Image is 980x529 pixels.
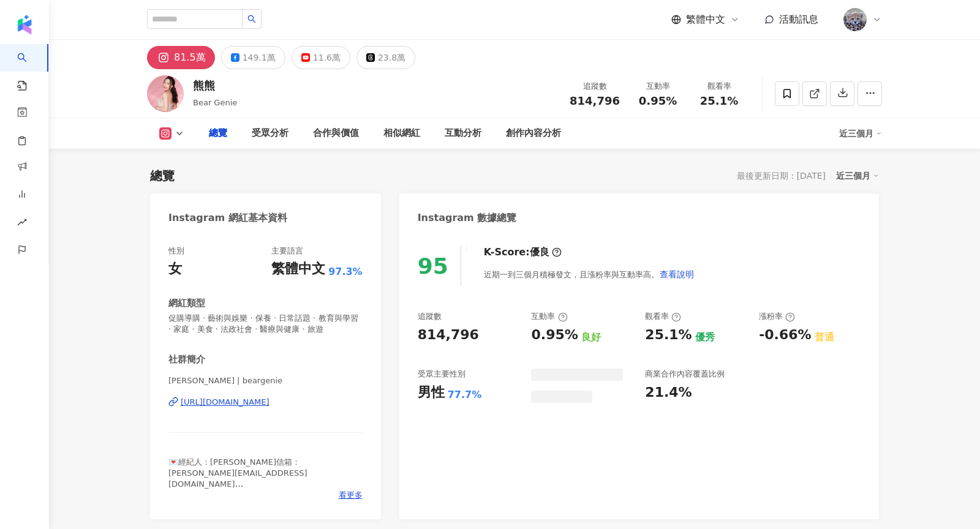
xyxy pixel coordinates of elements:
[836,168,879,184] div: 近三個月
[193,98,237,107] span: Bear Genie
[759,326,811,345] div: -0.66%
[168,297,205,310] div: 網紅類型
[383,126,420,141] div: 相似網紅
[759,311,795,322] div: 漲粉率
[737,171,826,181] div: 最後更新日期：[DATE]
[448,388,482,402] div: 77.7%
[15,15,34,34] img: logo icon
[168,313,363,335] span: 促購導購 · 藝術與娛樂 · 保養 · 日常話題 · 教育與學習 · 家庭 · 美食 · 法政社會 · 醫療與健康 · 旅遊
[168,353,205,366] div: 社群簡介
[635,80,681,92] div: 互動率
[247,15,256,23] span: search
[484,246,562,259] div: K-Score :
[174,49,206,66] div: 81.5萬
[570,80,620,92] div: 追蹤數
[378,49,405,66] div: 23.8萬
[659,262,695,287] button: 查看說明
[779,13,818,25] span: 活動訊息
[356,46,415,69] button: 23.8萬
[313,126,359,141] div: 合作與價值
[328,265,363,279] span: 97.3%
[168,375,363,386] span: [PERSON_NAME] | beargenie
[339,490,363,501] span: 看更多
[271,260,325,279] div: 繁體中文
[243,49,276,66] div: 149.1萬
[645,326,692,345] div: 25.1%
[147,75,184,112] img: KOL Avatar
[445,126,481,141] div: 互動分析
[271,246,303,257] div: 主要語言
[168,260,182,279] div: 女
[150,167,175,184] div: 總覽
[484,262,695,287] div: 近期一到三個月積極發文，且漲粉率與互動率高。
[418,383,445,402] div: 男性
[570,94,620,107] span: 814,796
[209,126,227,141] div: 總覽
[418,326,479,345] div: 814,796
[815,331,834,344] div: 普通
[645,311,681,322] div: 觀看率
[418,253,448,279] div: 95
[17,210,27,238] span: rise
[531,311,567,322] div: 互動率
[168,246,184,257] div: 性別
[660,269,694,279] span: 查看說明
[418,369,466,380] div: 受眾主要性別
[252,126,288,141] div: 受眾分析
[695,331,715,344] div: 優秀
[506,126,561,141] div: 創作內容分析
[193,78,237,93] div: 熊熊
[700,95,738,107] span: 25.1%
[645,369,725,380] div: 商業合作內容覆蓋比例
[581,331,601,344] div: 良好
[843,8,867,31] img: Screen%20Shot%202021-07-26%20at%202.59.10%20PM%20copy.png
[181,397,269,408] div: [URL][DOMAIN_NAME]
[686,13,725,26] span: 繁體中文
[530,246,549,259] div: 優良
[147,46,215,69] button: 81.5萬
[531,326,578,345] div: 0.95%
[639,95,677,107] span: 0.95%
[418,211,517,225] div: Instagram 數據總覽
[168,211,287,225] div: Instagram 網紅基本資料
[292,46,350,69] button: 11.6萬
[313,49,341,66] div: 11.6萬
[839,124,882,143] div: 近三個月
[418,311,442,322] div: 追蹤數
[168,397,363,408] a: [URL][DOMAIN_NAME]
[221,46,285,69] button: 149.1萬
[696,80,742,92] div: 觀看率
[645,383,692,402] div: 21.4%
[17,44,42,92] a: search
